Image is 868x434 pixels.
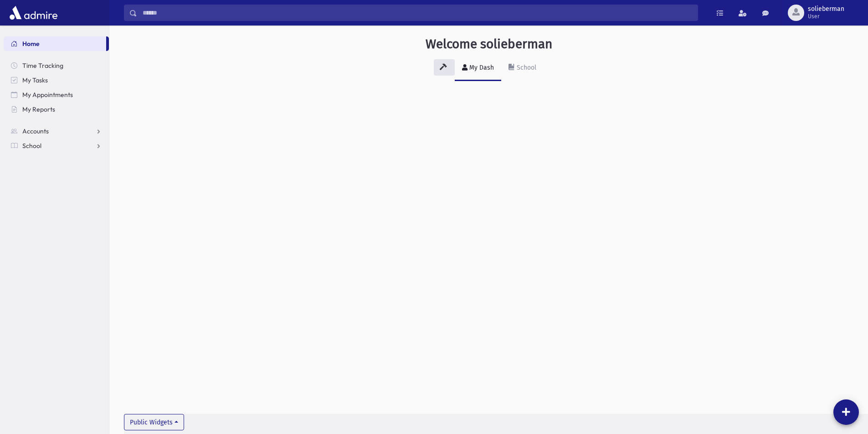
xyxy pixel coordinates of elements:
[467,64,494,71] div: My Dash
[426,36,552,52] h3: Welcome solieberman
[22,61,63,70] span: Time Tracking
[455,56,501,81] a: My Dash
[808,13,844,20] span: User
[4,138,109,153] a: School
[22,105,55,113] span: My Reports
[22,40,40,48] span: Home
[22,142,41,150] span: School
[4,58,109,73] a: Time Tracking
[124,414,184,430] button: Public Widgets
[7,4,60,22] img: AdmirePro
[137,5,698,21] input: Search
[4,87,109,102] a: My Appointments
[22,127,49,135] span: Accounts
[4,36,106,51] a: Home
[4,124,109,138] a: Accounts
[4,73,109,87] a: My Tasks
[515,64,536,71] div: School
[4,102,109,117] a: My Reports
[22,91,73,99] span: My Appointments
[808,5,844,13] span: solieberman
[22,76,48,84] span: My Tasks
[501,56,544,81] a: School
